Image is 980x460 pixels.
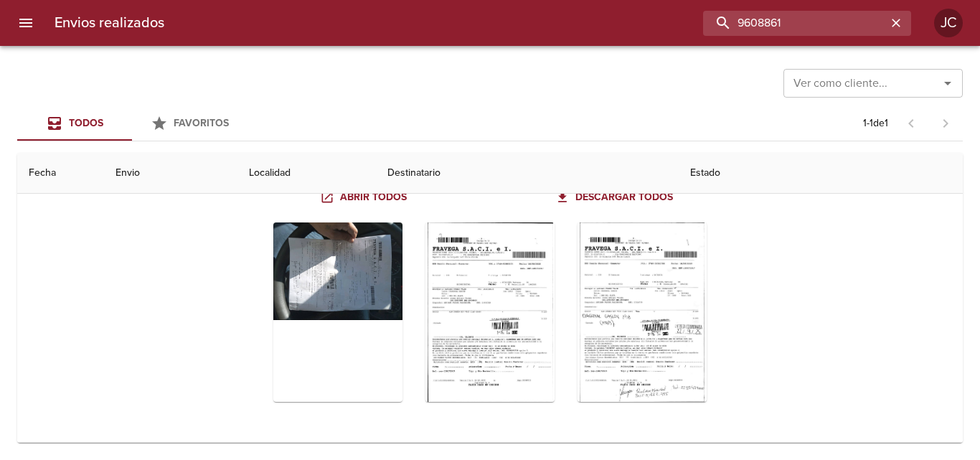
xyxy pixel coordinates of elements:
th: Destinatario [376,153,679,194]
th: Localidad [237,153,376,194]
h6: Envios realizados [55,11,164,34]
th: Fecha [17,153,104,194]
span: Abrir todos [323,189,407,207]
div: Arir imagen [273,222,402,402]
span: Favoritos [174,117,229,129]
a: Abrir todos [317,184,413,211]
div: JC [934,9,963,37]
div: Tabs Envios [17,106,247,141]
table: Tabla de envíos del cliente [17,11,963,443]
p: 1 - 1 de 1 [863,116,888,131]
button: Abrir [938,73,958,93]
input: buscar [703,11,887,36]
a: Descargar todos [552,184,679,211]
button: menu [9,6,43,40]
th: Envio [104,153,237,194]
span: Descargar todos [558,189,673,207]
span: Pagina anterior [894,116,928,130]
th: Estado [679,153,963,194]
span: Pagina siguiente [928,106,963,141]
div: Arir imagen [578,222,707,402]
span: Todos [69,117,103,129]
div: Abrir información de usuario [934,9,963,37]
